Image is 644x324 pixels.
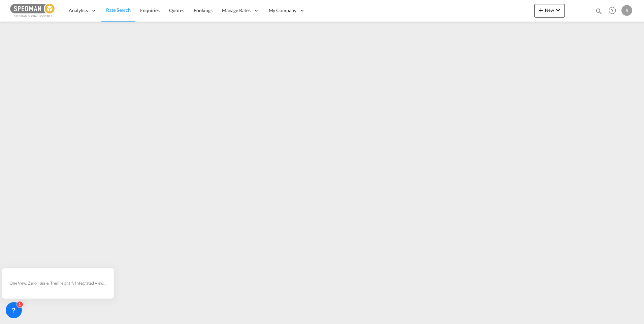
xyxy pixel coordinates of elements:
[269,7,296,14] span: My Company
[537,7,562,13] span: New
[607,5,621,17] div: Help
[554,6,562,14] md-icon: icon-chevron-down
[194,7,213,13] span: Bookings
[534,4,565,18] button: icon-plus 400-fgNewicon-chevron-down
[69,7,88,14] span: Analytics
[621,5,632,16] div: S
[595,7,603,15] md-icon: icon-magnify
[169,7,184,13] span: Quotes
[537,6,545,14] md-icon: icon-plus 400-fg
[106,7,131,13] span: Rate Search
[140,7,160,13] span: Enquiries
[595,7,603,18] div: icon-magnify
[10,3,56,18] img: c12ca350ff1b11efb6b291369744d907.png
[607,5,618,16] span: Help
[222,7,251,14] span: Manage Rates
